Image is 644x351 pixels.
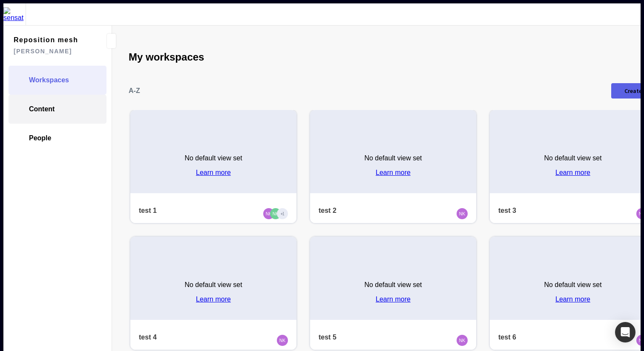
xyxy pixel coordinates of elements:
[364,154,422,162] p: No default view set
[29,105,55,113] span: Content
[279,338,286,343] text: NK
[459,212,466,216] text: NK
[196,296,231,303] a: Learn more
[376,169,411,177] a: Learn more
[319,206,435,215] h4: test 2
[139,333,256,341] h4: test 4
[9,95,106,124] a: Content
[498,333,615,341] h4: test 6
[9,124,106,153] a: People
[266,212,272,216] text: NK
[29,76,69,84] span: Workspaces
[14,34,88,46] span: Reposition mesh
[3,7,26,22] img: sensat
[544,154,601,162] p: No default view set
[273,212,279,216] text: NK
[498,206,615,215] h4: test 3
[555,296,590,303] a: Learn more
[29,134,51,142] span: People
[14,46,88,57] span: [PERSON_NAME]
[376,296,411,303] a: Learn more
[196,169,231,177] a: Learn more
[129,87,140,95] p: A-Z
[459,338,466,343] text: NK
[139,206,256,215] h4: test 1
[615,322,635,342] div: Open Intercom Messenger
[544,281,601,289] p: No default view set
[319,333,435,341] h4: test 5
[184,281,242,289] p: No default view set
[555,169,590,177] a: Learn more
[364,281,422,289] p: No default view set
[277,208,288,219] div: +1
[9,66,106,95] a: Workspaces
[184,154,242,162] p: No default view set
